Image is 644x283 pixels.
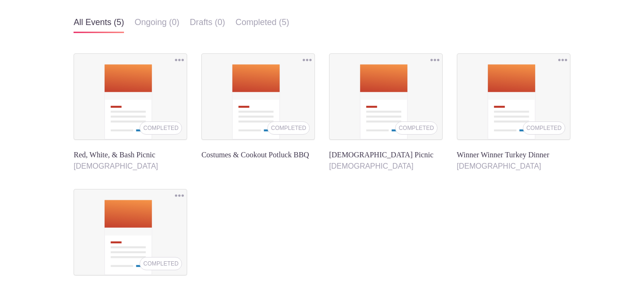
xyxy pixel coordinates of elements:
[303,53,312,67] img: Three dots
[395,121,438,135] div: COMPLETED
[175,189,184,202] img: Three dots
[457,161,570,172] div: [DEMOGRAPHIC_DATA]
[140,121,182,135] div: COMPLETED
[190,12,225,34] a: Drafts (0)
[175,53,184,67] img: Three dots
[457,53,570,172] a: Winner Winner Turkey Dinner [DEMOGRAPHIC_DATA]
[74,161,187,172] div: [DEMOGRAPHIC_DATA]
[457,53,570,161] div: Winner Winner Turkey Dinner
[360,64,408,140] img: Template 2
[329,161,443,172] div: [DEMOGRAPHIC_DATA]
[267,121,310,135] div: COMPLETED
[140,257,182,270] div: COMPLETED
[235,12,289,34] a: Completed (5)
[430,53,439,67] img: Three dots
[523,121,565,135] div: COMPLETED
[558,53,567,67] img: Three dots
[329,53,443,172] a: [DEMOGRAPHIC_DATA] Picnic [DEMOGRAPHIC_DATA]
[134,12,179,34] a: Ongoing (0)
[74,12,124,34] a: All events (5)
[232,64,280,140] img: Template 2
[104,200,152,275] img: Template 2
[104,64,152,140] img: Template 2
[329,53,443,161] div: [DEMOGRAPHIC_DATA] Picnic
[487,64,536,140] img: Template 2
